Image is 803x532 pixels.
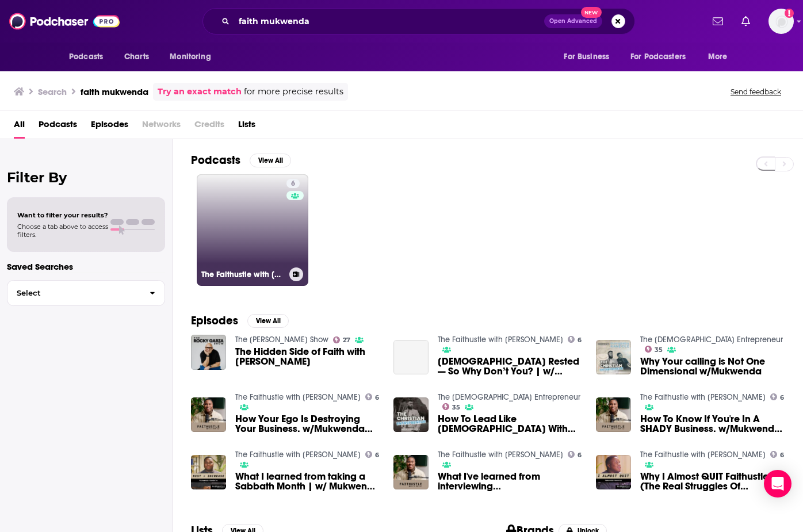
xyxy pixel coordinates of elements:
[438,335,563,345] a: The Faithustle with Mukwenda Kandole
[438,357,582,376] a: Jesus Rested — So Why Don’t You? | w/ Mukwenda Kandole
[645,346,663,353] a: 35
[596,340,631,375] img: Why Your calling is Not One Dimensional w/Mukwenda
[568,336,582,343] a: 6
[640,392,766,402] a: The Faithustle with Mukwenda Kandole
[286,179,300,188] a: 6
[38,86,67,97] h3: Search
[568,451,582,458] a: 6
[708,49,728,65] span: More
[9,10,120,32] img: Podchaser - Follow, Share and Rate Podcasts
[191,455,226,490] img: What I learned from taking a Sabbath Month | w/ Mukwenda Kandole
[244,85,343,98] span: for more precise results
[768,9,794,34] img: User Profile
[81,86,148,97] h3: faith mukwenda
[770,393,785,400] a: 6
[194,115,224,139] span: Credits
[544,14,602,28] button: Open AdvancedNew
[197,174,308,286] a: 6The Faithustle with [PERSON_NAME]
[438,472,582,491] a: What I've learned from interviewing Christian Millionaires. | w/ Mukwenda Kandole + Jason Talley
[578,338,582,343] span: 6
[768,9,794,34] span: Logged in as shcarlos
[785,9,794,18] svg: Add a profile image
[365,451,380,458] a: 6
[235,335,328,345] a: The Rocky Garza Show
[640,357,785,376] a: Why Your calling is Not One Dimensional w/Mukwenda
[596,455,631,490] img: Why I Almost QUIT Faithustle (The Real Struggles Of Entrepreneurship)
[333,336,351,343] a: 27
[191,153,291,167] a: PodcastsView All
[768,9,794,34] button: Show profile menu
[17,211,108,219] span: Want to filter your results?
[393,340,429,375] a: Jesus Rested — So Why Don’t You? | w/ Mukwenda Kandole
[780,395,784,400] span: 6
[452,405,460,410] span: 35
[770,451,785,458] a: 6
[158,85,242,98] a: Try an exact match
[700,46,742,68] button: open menu
[581,7,602,18] span: New
[438,357,582,376] span: [DEMOGRAPHIC_DATA] Rested — So Why Don’t You? | w/ Mukwenda Kandole
[7,169,165,186] h2: Filter By
[69,49,103,65] span: Podcasts
[7,261,165,272] p: Saved Searches
[640,335,783,345] a: The Christian Entrepreneur
[39,115,77,139] a: Podcasts
[438,472,582,491] span: What I've learned from interviewing [DEMOGRAPHIC_DATA] Millionaires. | w/ [PERSON_NAME] + [PERSON...
[375,395,379,400] span: 6
[578,453,582,458] span: 6
[655,347,663,353] span: 35
[365,393,380,400] a: 6
[247,314,289,328] button: View All
[7,280,165,306] button: Select
[549,18,597,24] span: Open Advanced
[343,338,350,343] span: 27
[202,8,635,35] div: Search podcasts, credits, & more...
[596,397,631,433] img: How To Know If You're In A SHADY Business. w/Mukwenda Kandole
[623,46,702,68] button: open menu
[564,49,609,65] span: For Business
[393,455,429,490] img: What I've learned from interviewing Christian Millionaires. | w/ Mukwenda Kandole + Jason Talley
[375,453,379,458] span: 6
[708,12,728,31] a: Show notifications dropdown
[234,12,544,30] input: Search podcasts, credits, & more...
[235,450,361,460] a: The Faithustle with Mukwenda Kandole
[737,12,755,31] a: Show notifications dropdown
[438,414,582,434] span: How To Lead Like [DEMOGRAPHIC_DATA] With [PERSON_NAME]
[235,414,380,434] span: How Your Ego Is Destroying Your Business. w/Mukwenda Kandole
[442,403,461,410] a: 35
[91,115,128,139] a: Episodes
[640,414,785,434] span: How To Know If You're In A SHADY Business. w/Mukwenda Kandole
[556,46,624,68] button: open menu
[235,472,380,491] a: What I learned from taking a Sabbath Month | w/ Mukwenda Kandole
[630,49,686,65] span: For Podcasters
[142,115,181,139] span: Networks
[117,46,156,68] a: Charts
[727,87,785,97] button: Send feedback
[61,46,118,68] button: open menu
[640,472,785,491] a: Why I Almost QUIT Faithustle (The Real Struggles Of Entrepreneurship)
[438,450,563,460] a: The Faithustle with Mukwenda Kandole
[124,49,149,65] span: Charts
[7,289,140,297] span: Select
[162,46,225,68] button: open menu
[393,397,429,433] img: How To Lead Like Jesus With Mukwenda Kandole
[235,392,361,402] a: The Faithustle with Mukwenda Kandole
[201,270,285,280] h3: The Faithustle with [PERSON_NAME]
[191,313,289,328] a: EpisodesView All
[14,115,25,139] a: All
[191,397,226,433] img: How Your Ego Is Destroying Your Business. w/Mukwenda Kandole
